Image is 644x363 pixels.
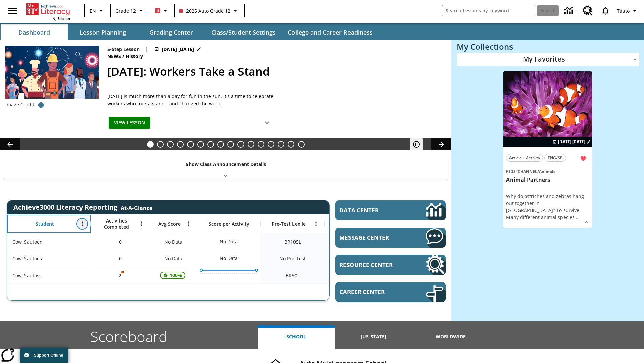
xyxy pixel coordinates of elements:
span: Beginning reader 50 Lexile, Cow, Sautoss [286,272,300,279]
button: Slide 1 Labor Day: Workers Take a Stand [147,141,154,148]
span: Labor Day is much more than a day for fun in the sun. It's a time to celebrate workers who took a... [107,93,275,107]
button: Article + Activity [506,154,543,162]
span: … [576,214,580,220]
a: Resource Center, Will open in new tab [579,2,597,20]
span: Activities Completed [94,218,139,230]
span: Grade 12 [115,7,136,14]
span: Career Center [339,288,406,296]
span: Cow, Sautoss [12,272,42,279]
div: Beginning reader 105 Lexile, ER, Based on the Lexile Reading measure, student is an Emerging Read... [324,233,388,250]
button: Slide 4 Private! Keep Out! [177,141,184,148]
button: Slide 12 Career Lesson [258,141,264,148]
a: Data Center [560,2,579,20]
button: Worldwide [412,325,489,349]
div: Beginning reader 50 Lexile, ER, Based on the Lexile Reading measure, student is an Emerging Reade... [324,267,388,284]
p: 2 [118,272,123,279]
button: View Lesson [109,117,150,129]
div: Pause [410,138,430,150]
span: EN [90,7,96,14]
span: Article + Activity [509,154,540,161]
button: Jul 07 - Jun 30 Choose Dates [551,139,592,145]
button: Slide 15 Point of View [288,141,294,148]
div: [DATE] is much more than a day for fun in the sun. It's a time to celebrate workers who took a st... [107,93,275,107]
p: Show Class Announcement Details [186,161,266,168]
span: Message Center [339,234,406,241]
button: Jul 23 - Jun 30 Choose Dates [153,46,203,53]
span: 0 [119,238,122,245]
button: Open Menu [77,219,87,229]
button: Remove from Favorites [577,153,589,165]
button: Slide 14 Hooray for Constitution Day! [278,141,284,148]
span: News [107,53,122,60]
button: Slide 16 The Constitution's Balancing Act [298,141,305,148]
button: Slide 3 Cars of the Future? [167,141,174,148]
a: Notifications [597,2,614,19]
div: My Favorites [457,53,639,66]
span: Kids' Channel [506,169,537,174]
span: Topic: Kids' Channel/Animals [506,168,589,175]
img: A banner with a blue background shows an illustrated row of diverse men and women dressed in clot... [5,46,99,99]
div: 0, Cow, Sautoen [91,233,150,250]
button: Lesson carousel, Next [431,138,451,150]
button: Class/Student Settings [206,24,281,40]
div: No Data, Cow, Sautoes [216,252,241,265]
span: NJ Edition [52,16,70,21]
h3: Animal Partners [506,176,589,184]
button: Photo credit: ProStockStudio/Shutterstock [34,99,48,111]
span: Avg Score [158,221,181,227]
button: School [258,325,335,349]
button: College and Career Readiness [282,24,378,40]
button: Slide 6 Solar Power to the People [197,141,204,148]
p: Image Credit [5,101,34,108]
div: No Data, Cow, Sautoen [216,235,241,248]
button: Open Menu [311,219,321,229]
div: Home [26,2,70,21]
span: No Pre-Test, Cow, Sautoes [279,255,306,262]
button: Slide 13 Between Two Worlds [268,141,274,148]
div: No Data, Cow, Sautoen [150,233,197,250]
button: Open side menu [3,1,22,21]
span: No Data [161,235,186,249]
span: Resource Center [339,261,406,269]
button: Slide 5 The Last Homesteaders [187,141,194,148]
span: / [122,53,124,59]
span: Data Center [339,206,403,214]
span: Animals [539,169,555,174]
div: No Data, Cow, Sautoes [150,250,197,267]
span: No Data [161,252,186,266]
span: Score per Activity [209,221,249,227]
button: Support Offline [20,348,68,363]
button: Boost Class color is red. Change class color [152,5,172,17]
span: 2025 Auto Grade 12 [179,7,230,14]
span: | [145,46,148,53]
span: Cow, Sautoen [12,238,43,245]
span: ENG/SP [548,154,562,161]
button: Grading Center [138,24,205,40]
button: ENG/SP [544,154,566,162]
div: , 100%, This student's Average First Try Score 100% is above 75%, Cow, Sautoss [150,267,197,284]
button: Slide 9 The Invasion of the Free CD [227,141,234,148]
span: Support Offline [34,353,63,358]
button: Slide 8 Fashion Forward in Ancient Rome [217,141,224,148]
p: 5-Step Lesson [107,46,140,53]
span: History [126,53,144,60]
button: Profile/Settings [614,5,641,17]
button: Pause [410,138,423,150]
div: No Data, Cow, Sautoes [324,250,388,267]
button: [US_STATE] [335,325,412,349]
span: 100% [167,269,185,281]
button: Slide 10 Mixed Practice: Citing Evidence [237,141,244,148]
span: Pre-Test Lexile [272,221,306,227]
div: Why do ostriches and zebras hang out together in [GEOGRAPHIC_DATA]? To survive. Many different an... [506,193,589,221]
span: Student [36,221,54,227]
a: Home [26,3,70,16]
span: Achieve3000 Literacy Reporting [13,203,152,212]
a: Career Center [335,282,446,302]
div: lesson details [503,71,592,228]
a: Message Center [335,228,446,248]
span: Tauto [617,7,630,14]
span: [DATE] [DATE] [558,139,585,145]
button: Show Details [581,217,591,227]
a: Resource Center, Will open in new tab [335,255,446,275]
span: / [537,169,539,174]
